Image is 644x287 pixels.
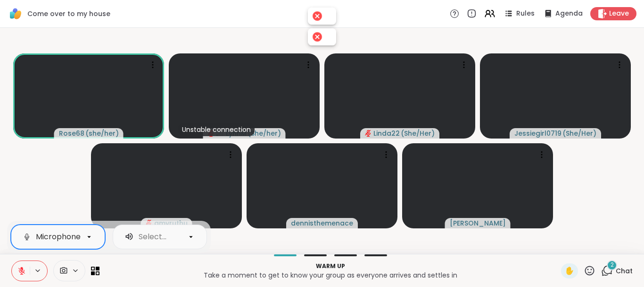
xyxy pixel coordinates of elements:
span: Jessiegirl0719 [514,129,561,138]
span: Come over to my house [27,9,110,18]
span: ( she/her ) [85,129,119,138]
span: ✋ [565,265,574,277]
span: ( She/her ) [248,129,281,138]
span: audio-muted [365,130,372,137]
span: audio-muted [146,220,152,226]
span: Rules [516,9,535,18]
p: Warm up [105,262,555,270]
div: Microphone (C-Media(R) Audio) [36,231,156,243]
span: Chat [616,266,633,276]
img: ShareWell Logomark [8,6,24,22]
span: dennisthemenace [291,218,353,228]
span: amyruthu [154,218,188,228]
span: Leave [609,9,629,18]
span: ( She/Her ) [401,129,435,138]
span: [PERSON_NAME] [450,218,506,228]
span: Agenda [555,9,583,18]
span: ( She/Her ) [562,129,596,138]
div: Unstable connection [178,123,255,136]
p: Take a moment to get to know your group as everyone arrives and settles in [105,270,555,280]
span: Linda22 [373,129,400,138]
span: 2 [611,261,614,269]
span: Rose68 [59,129,84,138]
div: Select... [139,231,166,243]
